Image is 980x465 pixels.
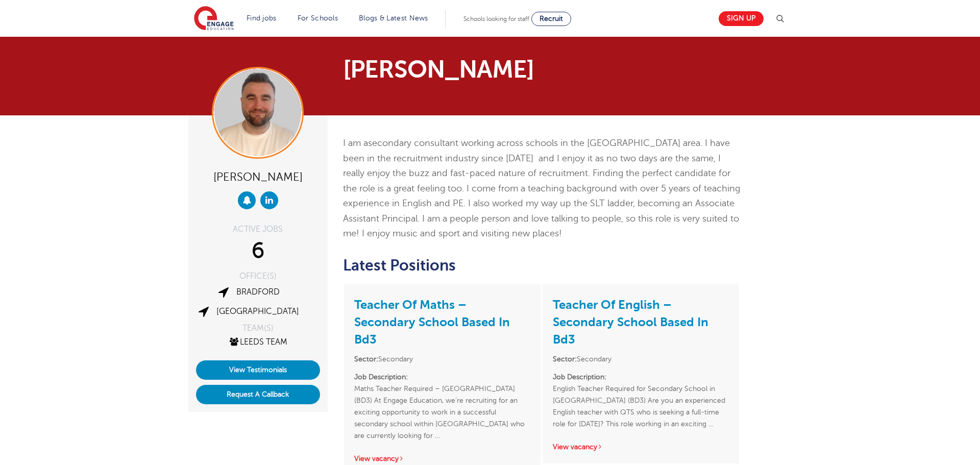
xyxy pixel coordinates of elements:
a: Find jobs [247,14,277,22]
li: Secondary [354,353,530,365]
button: Request A Callback [196,385,320,404]
strong: Sector: [553,355,577,363]
a: Bradford [236,287,280,297]
img: Engage Education [194,6,234,32]
a: Leeds Team [228,337,287,347]
a: For Schools [298,14,338,22]
div: TEAM(S) [196,324,320,332]
strong: Job Description: [553,373,606,381]
h1: [PERSON_NAME] [343,57,585,82]
a: [GEOGRAPHIC_DATA] [216,307,299,316]
span: Recruit [540,15,563,22]
a: View vacancy [354,455,404,462]
div: ACTIVE JOBS [196,225,320,233]
strong: Sector: [354,355,378,363]
a: Recruit [531,12,571,26]
a: View vacancy [553,443,603,451]
span: Schools looking for staff [463,15,529,22]
li: Secondary [553,353,729,365]
p: English Teacher Required for Secondary School in [GEOGRAPHIC_DATA] (BD3) Are you an experienced E... [553,371,729,430]
a: Sign up [719,11,764,26]
div: 6 [196,238,320,264]
a: Teacher Of English – Secondary School Based In Bd3 [553,298,708,347]
p: Maths Teacher Required – [GEOGRAPHIC_DATA] (BD3) At Engage Education, we’re recruiting for an exc... [354,371,530,442]
strong: Job Description: [354,373,408,381]
a: Blogs & Latest News [359,14,428,22]
div: OFFICE(S) [196,272,320,280]
a: Teacher Of Maths – Secondary School Based In Bd3 [354,298,510,347]
h2: Latest Positions [343,257,741,274]
span: secondary consultant working across schools in the [GEOGRAPHIC_DATA] area. I have been in the rec... [343,138,740,238]
a: View Testimonials [196,360,320,380]
div: [PERSON_NAME] [196,166,320,186]
p: I am a [343,136,741,241]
